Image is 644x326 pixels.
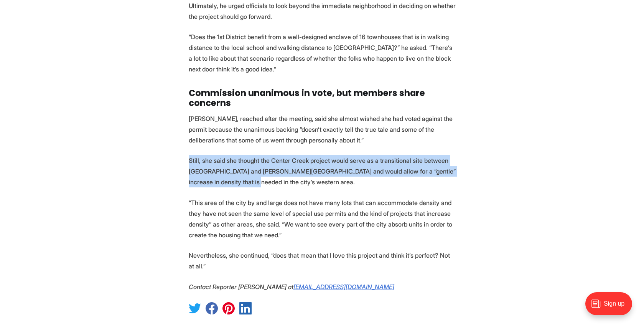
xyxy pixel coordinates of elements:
[293,283,394,291] a: [EMAIL_ADDRESS][DOMAIN_NAME]
[189,283,293,291] em: Contact Reporter [PERSON_NAME] at
[189,0,456,22] p: Ultimately, he urged officials to look beyond the immediate neighborhood in deciding on whether t...
[189,87,425,109] strong: Commission unanimous in vote, but members share concerns
[189,197,456,240] p: “This area of the city by and large does not have many lots that can accommodate density and they...
[189,155,456,187] p: Still, she said she thought the Center Creek project would serve as a transitional site between [...
[189,31,456,74] p: “Does the 1st District benefit from a well-designed enclave of 16 townhouses that is in walking d...
[189,113,456,146] p: [PERSON_NAME], reached after the meeting, said she almost wished she had voted against the permit...
[189,250,456,271] p: Nevertheless, she continued, “does that mean that I love this project and think it’s perfect? Not...
[579,288,644,326] iframe: portal-trigger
